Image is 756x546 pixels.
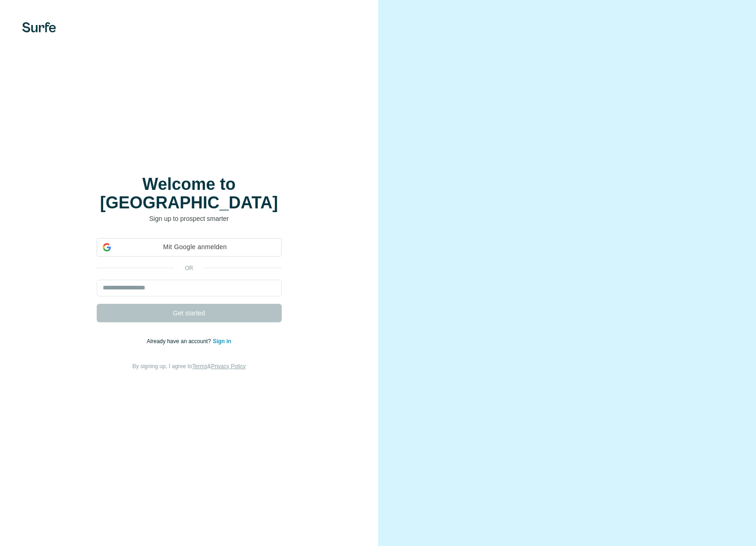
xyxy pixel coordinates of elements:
span: Mit Google anmelden [115,242,276,252]
span: Already have an account? [147,338,213,345]
a: Sign in [213,338,231,345]
p: or [174,264,204,272]
div: Mit Google anmelden [97,238,282,257]
h1: Welcome to [GEOGRAPHIC_DATA] [97,175,282,212]
p: Sign up to prospect smarter [97,214,282,223]
a: Terms [192,363,208,370]
span: By signing up, I agree to & [132,363,246,370]
img: Surfe's logo [22,22,56,32]
a: Privacy Policy [211,363,246,370]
